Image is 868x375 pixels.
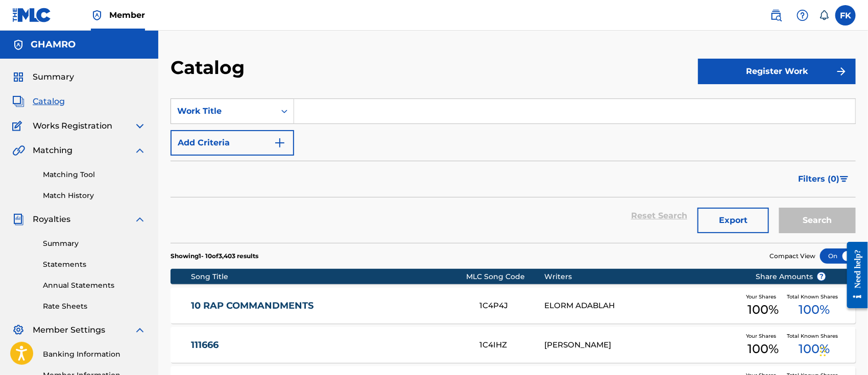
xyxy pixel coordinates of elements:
[33,324,105,336] span: Member Settings
[820,336,826,367] div: Drag
[171,56,250,79] h2: Catalog
[835,5,856,26] div: User Menu
[798,173,839,185] span: Filters ( 0 )
[770,9,782,21] img: search
[33,213,70,226] span: Royalties
[12,95,65,108] a: CatalogCatalog
[12,95,25,108] img: Catalog
[697,208,769,233] button: Export
[787,332,842,340] span: Total Known Shares
[467,271,545,282] div: MLC Song Code
[109,9,145,21] span: Member
[839,234,868,316] iframe: Resource Center
[769,252,815,261] span: Compact View
[12,71,25,83] img: Summary
[792,166,856,192] button: Filters (0)
[91,9,103,21] img: Top Rightsholder
[12,324,25,336] img: Member Settings
[31,39,76,51] h5: GHAMRO
[191,271,466,282] div: Song Title
[817,326,868,375] iframe: Chat Widget
[43,349,146,360] a: Banking Information
[43,301,146,312] a: Rate Sheets
[787,293,842,301] span: Total Known Shares
[171,252,258,261] p: Showing 1 - 10 of 3,403 results
[191,339,466,351] a: 111666
[756,271,826,282] span: Share Amounts
[171,98,856,243] form: Search Form
[12,8,52,22] img: MLC Logo
[746,293,781,301] span: Your Shares
[177,105,269,117] div: Work Title
[479,339,544,351] div: 1C4IHZ
[698,59,856,84] button: Register Work
[43,169,146,180] a: Matching Tool
[274,137,286,149] img: 9d2ae6d4665cec9f34b9.svg
[792,5,813,26] div: Help
[12,120,26,132] img: Works Registration
[43,280,146,291] a: Annual Statements
[479,300,544,312] div: 1C4P4J
[33,120,112,132] span: Works Registration
[835,65,848,78] img: f7272a7cc735f4ea7f67.svg
[748,340,779,358] span: 100 %
[43,190,146,201] a: Match History
[817,272,826,281] span: ?
[545,271,740,282] div: Writers
[33,144,73,157] span: Matching
[766,5,786,26] a: Public Search
[12,144,25,157] img: Matching
[545,339,740,351] div: [PERSON_NAME]
[33,71,74,83] span: Summary
[12,39,25,51] img: Accounts
[799,340,830,358] span: 100 %
[134,144,146,157] img: expand
[134,213,146,226] img: expand
[43,238,146,249] a: Summary
[12,71,74,83] a: SummarySummary
[799,301,830,319] span: 100 %
[840,176,849,182] img: filter
[819,10,829,20] div: Notifications
[33,95,65,108] span: Catalog
[748,301,779,319] span: 100 %
[134,120,146,132] img: expand
[797,9,809,21] img: help
[545,300,740,312] div: ELORM ADABLAH
[746,332,781,340] span: Your Shares
[191,300,466,312] a: 10 RAP COMMANDMENTS
[134,324,146,336] img: expand
[12,213,25,226] img: Royalties
[43,259,146,270] a: Statements
[171,130,294,156] button: Add Criteria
